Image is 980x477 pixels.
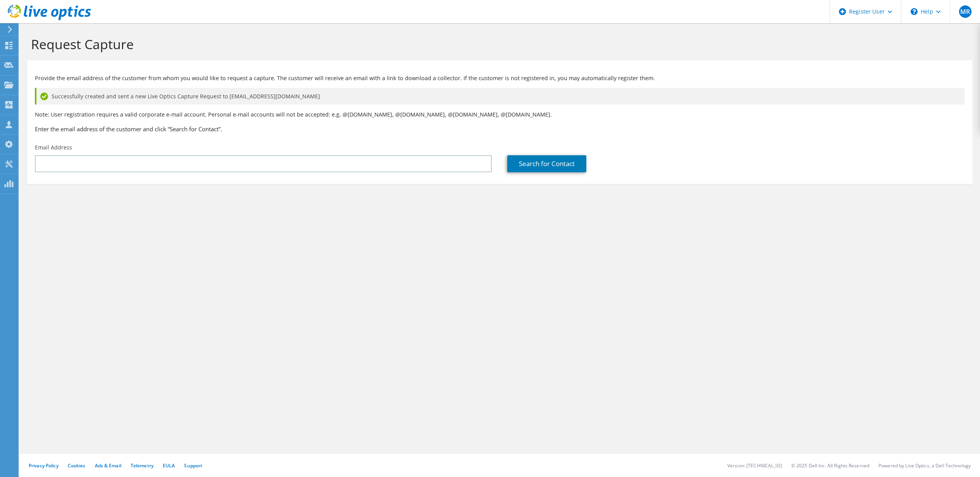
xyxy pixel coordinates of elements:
[35,110,964,119] p: Note: User registration requires a valid corporate e-mail account. Personal e-mail accounts will ...
[959,5,971,18] span: MR
[131,462,153,469] a: Telemetry
[507,155,586,172] a: Search for Contact
[727,462,782,469] li: Version: [TECHNICAL_ID]
[68,462,86,469] a: Cookies
[31,36,964,52] h1: Request Capture
[29,462,59,469] a: Privacy Policy
[911,8,918,15] svg: \n
[35,144,72,151] label: Email Address
[35,74,964,82] p: Provide the email address of the customer from whom you would like to request a capture. The cust...
[878,462,971,469] li: Powered by Live Optics, a Dell Technology
[791,462,869,469] li: © 2025 Dell Inc. All Rights Reserved
[52,92,320,101] span: Successfully created and sent a new Live Optics Capture Request to [EMAIL_ADDRESS][DOMAIN_NAME]
[163,462,175,469] a: EULA
[35,125,964,133] h3: Enter the email address of the customer and click “Search for Contact”.
[95,462,121,469] a: Ads & Email
[184,462,202,469] a: Support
